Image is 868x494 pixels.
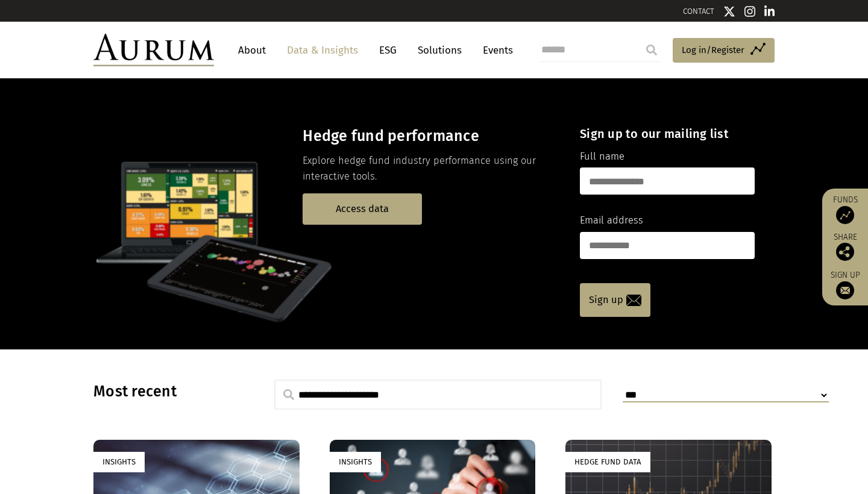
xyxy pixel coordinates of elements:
a: Solutions [412,39,468,61]
h3: Hedge fund performance [303,127,559,145]
a: Access data [303,193,422,224]
a: Data & Insights [281,39,364,61]
a: Funds [828,195,862,224]
h3: Most recent [93,383,244,401]
img: Instagram icon [744,5,755,17]
p: Explore hedge fund industry performance using our interactive tools. [303,153,559,185]
img: email-icon [626,295,641,306]
div: Share [828,233,862,261]
a: CONTACT [683,7,714,16]
span: Log in/Register [682,43,744,57]
div: Insights [330,452,381,472]
img: Twitter icon [723,5,735,17]
img: Aurum [93,34,214,66]
a: Events [477,39,513,61]
a: About [232,39,272,61]
div: Insights [93,452,145,472]
a: Sign up [828,270,862,299]
a: Log in/Register [673,38,775,63]
img: Access Funds [836,206,854,224]
a: Sign up [580,283,650,317]
div: Hedge Fund Data [565,452,650,472]
a: ESG [373,39,403,61]
img: search.svg [283,389,294,400]
label: Full name [580,149,624,164]
img: Linkedin icon [764,5,775,17]
label: Email address [580,213,643,228]
img: Sign up to our newsletter [836,281,854,299]
input: Submit [640,38,664,62]
h4: Sign up to our mailing list [580,127,755,141]
img: Share this post [836,243,854,261]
